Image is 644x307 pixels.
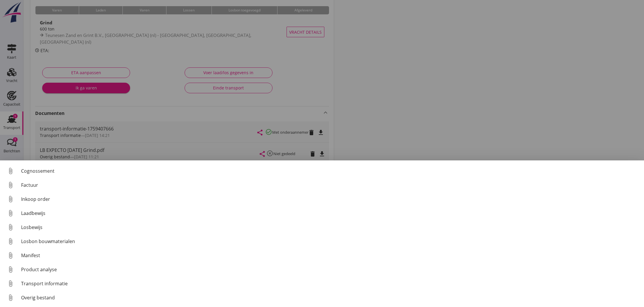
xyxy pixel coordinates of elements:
div: Losbon bouwmaterialen [21,238,639,245]
div: Manifest [21,252,639,259]
i: attach_file [6,180,15,190]
div: Product analyse [21,266,639,273]
i: attach_file [6,251,15,260]
div: Transport informatie [21,280,639,287]
i: attach_file [6,293,15,302]
div: Factuur [21,182,639,189]
i: attach_file [6,208,15,218]
i: attach_file [6,223,15,232]
i: attach_file [6,194,15,204]
i: attach_file [6,166,15,176]
div: Losbewijs [21,224,639,231]
div: Overig bestand [21,294,639,301]
div: Cognossement [21,167,639,174]
div: Inkoop order [21,196,639,203]
div: Laadbewijs [21,210,639,217]
i: attach_file [6,265,15,274]
i: attach_file [6,237,15,246]
i: attach_file [6,279,15,288]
